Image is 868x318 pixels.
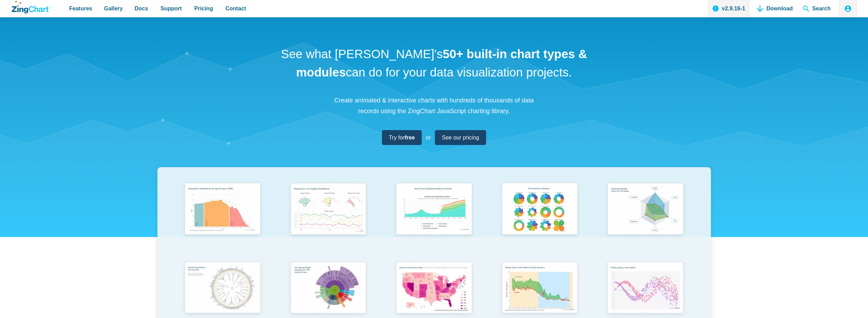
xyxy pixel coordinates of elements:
p: Create animated & interactive charts with hundreds of thousands of data records using the ZingCha... [330,95,538,116]
img: Pie Transform Options [497,180,582,240]
img: Area Chart (Displays Nodes on Hover) [392,180,476,240]
span: Support [161,4,182,13]
img: Animated Radar Chart ft. Pet Data [603,180,687,240]
span: Pricing [194,4,213,13]
span: See our pricing [442,133,479,142]
strong: 50+ built-in chart types & modules [296,47,587,79]
span: Contact [226,4,246,13]
a: Pie Transform Options [487,180,593,258]
a: Animated Radar Chart ft. Pet Data [593,180,698,258]
a: Area Chart (Displays Nodes on Hover) [381,180,487,258]
span: or [426,133,431,142]
a: Try forfree [382,130,422,145]
img: Population Distribution by Age Group in 2052 [180,180,265,240]
span: Docs [135,4,148,13]
span: Features [69,4,92,13]
a: ZingChart Logo. Click to return to the homepage [12,1,51,13]
span: Gallery [104,4,123,13]
a: Responsive Live Update Dashboard [275,180,381,258]
a: Population Distribution by Age Group in 2052 [170,180,276,258]
img: Responsive Live Update Dashboard [286,180,371,240]
h1: See what [PERSON_NAME]'s can do for your data visualization projects. [278,45,590,81]
span: Try for [389,133,415,142]
strong: free [405,135,415,140]
a: See our pricing [435,130,486,145]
